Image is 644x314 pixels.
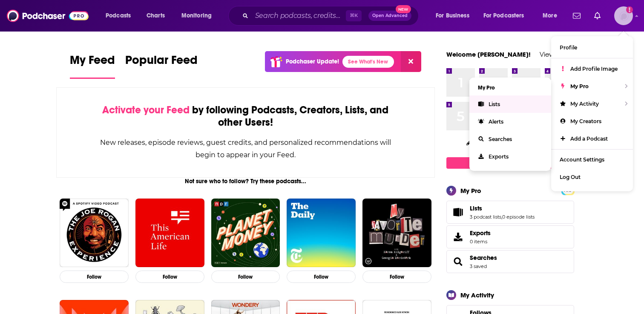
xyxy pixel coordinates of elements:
span: Podcasts [106,10,131,22]
a: Searches [470,254,497,262]
div: Not sure who to follow? Try these podcasts... [56,178,435,185]
a: Add Profile Image [551,60,633,78]
span: New [396,5,411,13]
button: Open AdvancedNew [368,11,411,21]
span: Profile [560,44,577,51]
a: PRO [563,187,573,193]
span: Exports [470,229,491,237]
span: Searches [446,250,574,273]
a: Account Settings [551,151,633,168]
a: My Creators [551,112,633,130]
span: My Activity [570,101,599,107]
span: More [543,10,557,22]
span: For Podcasters [483,10,524,22]
a: Lists [470,205,535,212]
span: For Business [436,10,469,22]
img: Podchaser - Follow, Share and Rate Podcasts [7,8,89,24]
div: My Activity [460,291,494,299]
a: Show notifications dropdown [591,9,604,23]
div: My Pro [460,187,481,195]
button: Change Top 8 [461,137,514,147]
span: Charts [147,10,165,22]
span: My Creators [570,118,601,124]
img: The Daily [287,199,356,268]
a: 0 episode lists [502,214,535,220]
a: Charts [141,9,170,23]
a: Create My Top 8 [446,157,574,169]
button: open menu [430,9,480,23]
img: This American Life [135,199,204,268]
a: Popular Feed [125,53,198,79]
a: Add a Podcast [551,130,633,147]
button: Follow [60,271,129,283]
span: Logged in as adrian.villarreal [614,6,633,25]
button: open menu [537,9,568,23]
a: Show notifications dropdown [569,9,584,23]
ul: Show profile menu [551,36,633,191]
a: Welcome [PERSON_NAME]! [446,50,531,58]
span: Monitoring [181,10,212,22]
button: open menu [478,9,537,23]
span: Add a Podcast [570,135,608,142]
img: My Favorite Murder with Karen Kilgariff and Georgia Hardstark [362,199,431,268]
a: Lists [449,206,466,218]
img: User Profile [614,6,633,25]
a: My Feed [70,53,115,79]
a: View Profile [540,50,574,58]
span: ⌘ K [346,10,362,21]
span: Log Out [560,174,581,180]
span: Account Settings [560,156,604,163]
img: Planet Money [211,199,280,268]
span: Activate your Feed [102,104,190,116]
p: Podchaser Update! [286,58,339,65]
span: My Pro [570,83,589,89]
span: 0 items [470,239,491,245]
button: Follow [135,271,204,283]
div: New releases, episode reviews, guest credits, and personalized recommendations will begin to appe... [99,136,392,161]
button: open menu [100,9,142,23]
span: Exports [449,231,466,243]
input: Search podcasts, credits, & more... [252,9,346,23]
a: See What's New [342,56,394,68]
a: Searches [449,256,466,268]
button: open menu [175,9,223,23]
button: Show profile menu [614,6,633,25]
a: 3 saved [470,263,487,269]
span: , [501,214,502,220]
img: The Joe Rogan Experience [60,199,129,268]
div: Search podcasts, credits, & more... [236,6,427,26]
a: 3 podcast lists [470,214,501,220]
button: Follow [362,271,431,283]
button: Follow [211,271,280,283]
svg: Add a profile image [626,6,633,13]
div: by following Podcasts, Creators, Lists, and other Users! [99,104,392,129]
span: Add Profile Image [570,66,618,72]
span: Lists [470,205,482,212]
span: My Feed [70,53,115,72]
a: Profile [551,39,633,56]
span: Popular Feed [125,53,198,72]
a: Exports [446,225,574,248]
button: Follow [287,271,356,283]
span: Lists [446,201,574,224]
span: Open Advanced [372,14,408,18]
